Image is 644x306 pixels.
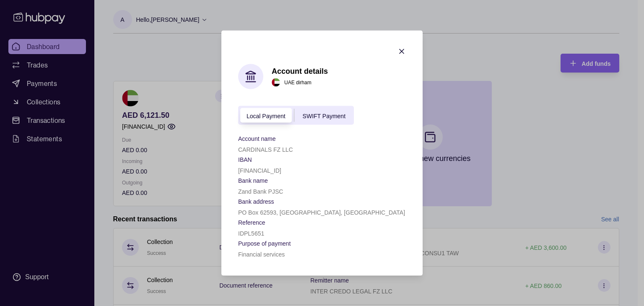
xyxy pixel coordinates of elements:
p: PO Box 62593, [GEOGRAPHIC_DATA], [GEOGRAPHIC_DATA] [238,209,405,216]
p: CARDINALS FZ LLC [238,146,293,153]
p: IDPL5651 [238,230,264,237]
p: IBAN [238,156,252,163]
p: [FINANCIAL_ID] [238,167,281,174]
p: UAE dirham [284,78,312,87]
p: Bank address [238,198,274,205]
p: Account name [238,135,276,142]
p: Purpose of payment [238,240,291,247]
span: Local Payment [247,112,286,119]
p: Financial services [238,251,285,258]
p: Zand Bank PJSC [238,188,283,195]
p: Bank name [238,177,268,184]
p: Reference [238,219,265,226]
div: accountIndex [238,106,354,125]
h1: Account details [272,66,328,75]
span: SWIFT Payment [303,112,345,119]
img: ae [272,78,280,86]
